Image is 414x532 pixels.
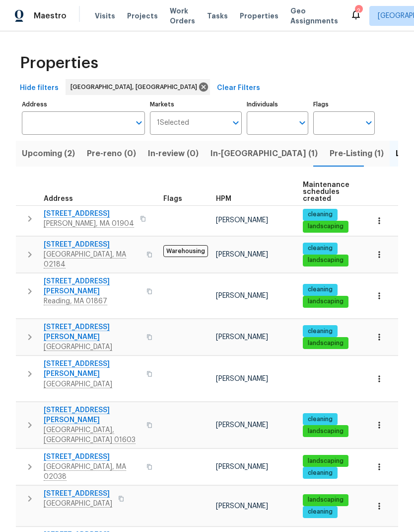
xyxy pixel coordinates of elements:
[304,427,347,436] span: landscaping
[150,101,242,107] label: Markets
[304,285,337,294] span: cleaning
[304,457,347,465] span: landscaping
[304,210,337,219] span: cleaning
[20,58,98,68] span: Properties
[157,119,189,127] span: 1 Selected
[216,422,268,429] span: [PERSON_NAME]
[170,6,195,26] span: Work Orders
[163,195,182,202] span: Flags
[216,292,268,299] span: [PERSON_NAME]
[210,147,318,161] span: In-[GEOGRAPHIC_DATA] (1)
[70,82,201,92] span: [GEOGRAPHIC_DATA], [GEOGRAPHIC_DATA]
[304,415,337,424] span: cleaning
[229,116,243,130] button: Open
[20,82,59,94] span: Hide filters
[148,147,199,161] span: In-review (0)
[304,327,337,336] span: cleaning
[216,217,268,224] span: [PERSON_NAME]
[217,82,260,94] span: Clear Filters
[16,79,63,97] button: Hide filters
[216,195,231,202] span: HPM
[290,6,338,26] span: Geo Assignments
[216,463,268,470] span: [PERSON_NAME]
[216,251,268,258] span: [PERSON_NAME]
[304,508,337,516] span: cleaning
[330,147,384,161] span: Pre-Listing (1)
[304,339,347,348] span: landscaping
[207,12,228,19] span: Tasks
[216,375,268,382] span: [PERSON_NAME]
[362,116,376,130] button: Open
[216,334,268,341] span: [PERSON_NAME]
[303,181,349,202] span: Maintenance schedules created
[304,244,337,253] span: cleaning
[34,11,67,21] span: Maestro
[295,116,309,130] button: Open
[247,101,308,107] label: Individuals
[304,469,337,477] span: cleaning
[66,79,210,95] div: [GEOGRAPHIC_DATA], [GEOGRAPHIC_DATA]
[213,79,264,97] button: Clear Filters
[304,256,347,265] span: landscaping
[304,222,347,231] span: landscaping
[87,147,136,161] span: Pre-reno (0)
[127,11,158,21] span: Projects
[304,496,347,504] span: landscaping
[44,195,73,202] span: Address
[132,116,146,130] button: Open
[216,503,268,510] span: [PERSON_NAME]
[313,101,375,107] label: Flags
[240,11,278,21] span: Properties
[22,101,145,107] label: Address
[355,6,362,16] div: 2
[95,11,115,21] span: Visits
[304,297,347,306] span: landscaping
[163,245,208,257] span: Warehousing
[22,147,75,161] span: Upcoming (2)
